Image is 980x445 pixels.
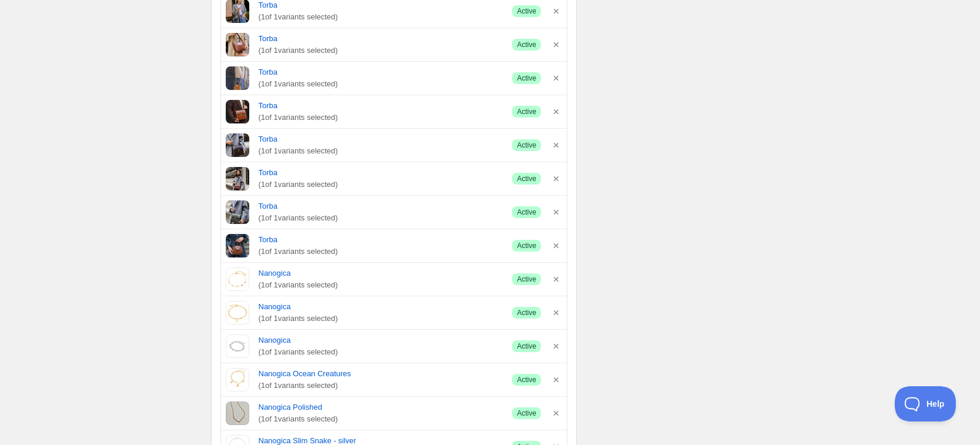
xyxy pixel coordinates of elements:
span: ( 1 of 1 variants selected) [259,313,503,324]
span: ( 1 of 1 variants selected) [259,413,503,425]
span: Active [517,107,536,116]
span: Active [517,409,536,418]
a: Torba [259,66,503,78]
span: Active [517,73,536,83]
span: Active [517,208,536,217]
a: Nanogica [259,334,503,346]
a: Nanogica [259,267,503,279]
span: ( 1 of 1 variants selected) [259,11,503,23]
span: ( 1 of 1 variants selected) [259,45,503,56]
span: Active [517,6,536,16]
a: Torba [259,167,503,179]
span: ( 1 of 1 variants selected) [259,346,503,358]
a: Torba [259,100,503,112]
a: Nanogica [259,301,503,313]
a: Torba [259,200,503,212]
iframe: Toggle Customer Support [895,386,956,421]
span: Active [517,174,536,183]
a: Nanogica Polished [259,401,503,413]
span: Active [517,342,536,351]
span: ( 1 of 1 variants selected) [259,179,503,190]
span: Active [517,375,536,384]
span: Active [517,40,536,49]
span: ( 1 of 1 variants selected) [259,78,503,90]
span: ( 1 of 1 variants selected) [259,380,503,392]
span: Active [517,140,536,150]
a: Torba [259,133,503,145]
span: Active [517,275,536,284]
span: ( 1 of 1 variants selected) [259,279,503,291]
span: ( 1 of 1 variants selected) [259,112,503,123]
a: Torba [259,234,503,246]
span: ( 1 of 1 variants selected) [259,145,503,157]
span: ( 1 of 1 variants selected) [259,246,503,257]
span: ( 1 of 1 variants selected) [259,212,503,224]
span: Active [517,241,536,250]
a: Torba [259,33,503,45]
span: Active [517,308,536,317]
a: Nanogica Ocean Creatures [259,368,503,380]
